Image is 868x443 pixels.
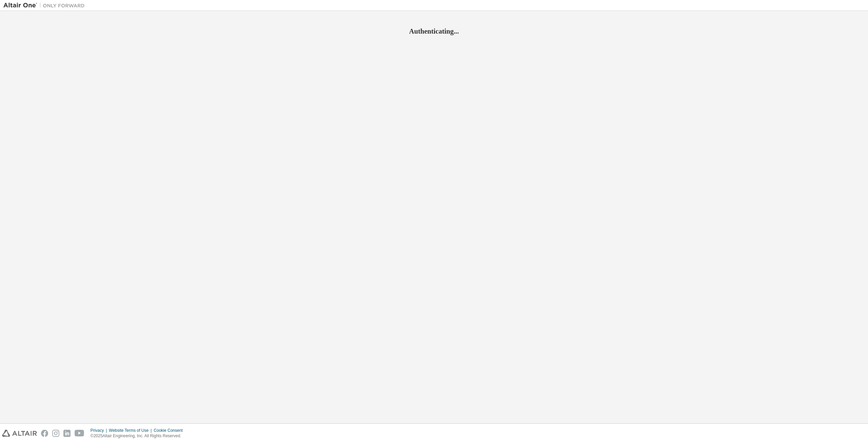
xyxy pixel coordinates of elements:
[3,27,865,36] h2: Authenticating...
[52,430,59,437] img: instagram.svg
[41,430,48,437] img: facebook.svg
[154,428,186,433] div: Cookie Consent
[91,428,109,433] div: Privacy
[2,430,37,437] img: altair_logo.svg
[109,428,154,433] div: Website Terms of Use
[91,433,187,439] p: © 2025 Altair Engineering, Inc. All Rights Reserved.
[75,430,84,437] img: youtube.svg
[3,2,88,9] img: Altair One
[63,430,71,437] img: linkedin.svg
